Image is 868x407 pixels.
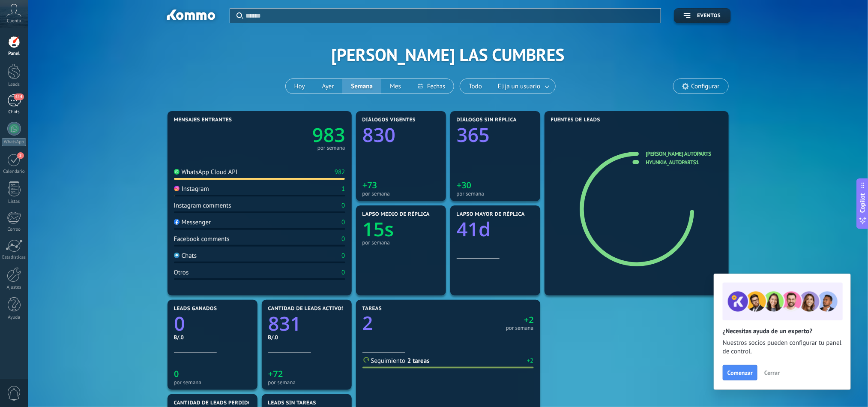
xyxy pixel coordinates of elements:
[2,138,26,146] div: WhatsApp
[457,190,534,197] div: por semana
[174,169,180,175] img: WhatsApp Cloud API
[174,268,189,277] div: Otros
[260,122,345,148] a: 983
[457,211,525,217] span: Lapso mayor de réplica
[341,235,345,243] div: 0
[362,239,440,246] div: por semana
[491,79,555,93] button: Elija un usuario
[174,334,251,341] div: B/.0
[341,252,345,260] div: 0
[174,311,251,337] a: 0
[457,217,534,243] a: 41d
[723,339,842,356] span: Nuestros socios pueden configurar tu panel de control.
[2,285,27,290] div: Ajustes
[174,202,231,210] div: Instagram comments
[381,79,410,93] button: Mes
[457,122,490,148] text: 365
[341,185,345,193] div: 1
[723,327,842,335] h2: ¿Necesitas ayuda de un experto?
[407,357,430,365] a: 2 tareas
[2,255,27,260] div: Estadísticas
[2,169,27,175] div: Calendario
[174,311,185,337] text: 0
[2,109,27,115] div: Chats
[674,8,730,23] button: Eventos
[646,159,699,166] a: hyunkia_autoparts1
[2,82,27,87] div: Leads
[174,218,211,226] div: Messenger
[286,79,314,93] button: Hoy
[17,152,24,159] span: 2
[335,168,345,176] div: 982
[362,357,406,365] a: Seguimiento
[362,311,446,336] a: 2
[312,122,345,148] text: 983
[174,117,232,123] span: Mensajes entrantes
[496,81,542,92] span: Elija un usuario
[174,253,180,258] img: Chats
[760,366,784,379] button: Cerrar
[697,13,721,19] span: Eventos
[268,334,345,341] div: B/.0
[457,179,471,191] text: +30
[2,315,27,320] div: Ayuda
[174,235,230,243] div: Facebook comments
[174,168,238,176] div: WhatsApp Cloud API
[450,326,534,330] div: por semana
[362,217,394,243] text: 15s
[268,306,345,312] span: Cantidad de leads activos
[859,193,867,213] span: Copilot
[460,79,491,93] button: Todo
[268,400,316,406] span: Leads sin tareas
[342,79,381,93] button: Semana
[410,79,454,93] button: Fechas
[174,400,255,406] span: Cantidad de leads perdidos
[2,51,27,57] div: Panel
[551,117,601,123] span: Fuentes de leads
[174,368,179,380] text: 0
[362,117,416,123] span: Diálogos vigentes
[362,306,382,312] span: Tareas
[174,186,180,191] img: Instagram
[691,83,719,90] span: Configurar
[527,357,534,365] div: +2
[457,217,491,243] text: 41d
[174,379,251,386] div: por semana
[7,18,21,24] span: Cuenta
[268,379,345,386] div: por semana
[174,252,197,260] div: Chats
[2,199,27,205] div: Listas
[457,117,517,123] span: Diálogos sin réplica
[341,268,345,277] div: 0
[727,370,753,376] span: Comenzar
[341,218,345,226] div: 0
[317,146,345,150] div: por semana
[174,219,180,225] img: Messenger
[341,202,345,210] div: 0
[362,179,377,191] text: +73
[764,370,780,376] span: Cerrar
[371,357,406,365] span: Seguimiento
[524,314,534,326] text: +2
[174,306,217,312] span: Leads ganados
[174,185,209,193] div: Instagram
[362,190,440,197] div: por semana
[646,150,712,157] a: [PERSON_NAME] Autoparts
[362,311,373,336] text: 2
[268,311,301,337] text: 831
[314,79,343,93] button: Ayer
[14,93,24,100] span: 414
[2,227,27,232] div: Correo
[362,122,395,148] text: 830
[268,311,345,337] a: 831
[362,211,430,217] span: Lapso medio de réplica
[723,365,757,380] button: Comenzar
[268,368,283,380] text: +72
